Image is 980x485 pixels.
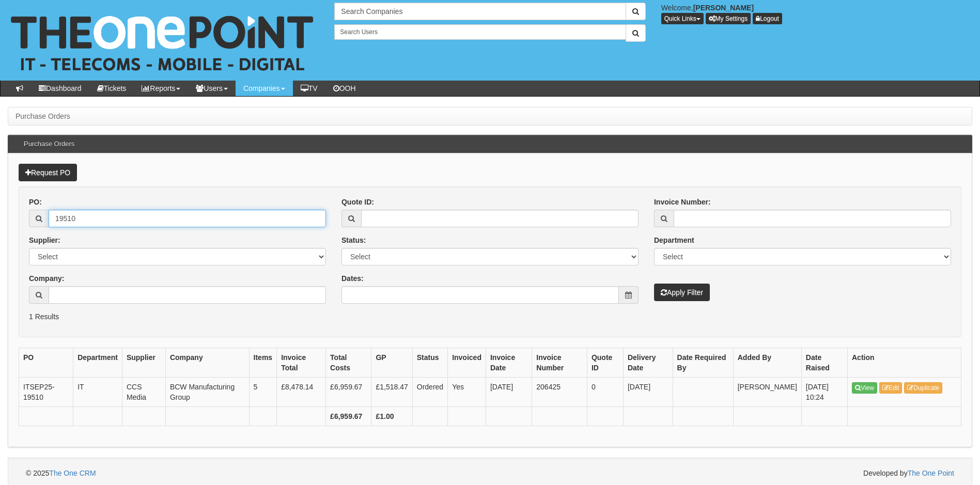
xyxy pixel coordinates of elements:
td: [PERSON_NAME] [733,378,801,407]
a: Duplicate [904,382,942,394]
td: [DATE] 10:24 [801,378,847,407]
td: 206425 [532,378,587,407]
a: The One CRM [49,469,96,477]
td: [DATE] [623,378,673,407]
td: Yes [448,378,486,407]
th: Items [249,348,277,378]
button: Apply Filter [654,284,710,301]
th: Date Raised [801,348,847,378]
th: Action [848,348,961,378]
td: CCS Media [122,378,165,407]
label: Department [654,235,694,245]
h3: Purchase Orders [19,135,80,153]
input: Search Companies [334,3,626,20]
td: £8,478.14 [277,378,326,407]
th: PO [19,348,73,378]
label: Dates: [341,273,364,284]
td: 0 [587,378,623,407]
a: Companies [236,81,293,96]
th: Invoice Number [532,348,587,378]
a: View [852,382,877,394]
label: Quote ID: [341,197,374,207]
th: Supplier [122,348,165,378]
th: Company [165,348,249,378]
label: Supplier: [29,235,60,245]
a: Logout [753,13,782,24]
a: Tickets [89,81,134,96]
th: Invoice Total [277,348,326,378]
a: OOH [325,81,364,96]
td: [DATE] [486,378,532,407]
a: Dashboard [31,81,89,96]
label: Invoice Number: [654,197,711,207]
a: Reports [134,81,188,96]
td: BCW Manufacturing Group [165,378,249,407]
th: Department [73,348,122,378]
a: Edit [879,382,903,394]
th: £1.00 [371,407,412,426]
th: Quote ID [587,348,623,378]
th: Status [412,348,447,378]
button: Quick Links [661,13,704,24]
p: 1 Results [29,311,951,322]
th: Added By [733,348,801,378]
th: GP [371,348,412,378]
td: IT [73,378,122,407]
a: TV [293,81,325,96]
label: Company: [29,273,64,284]
a: The One Point [908,469,954,477]
a: Request PO [19,164,77,181]
label: Status: [341,235,366,245]
input: Search Users [334,24,626,40]
td: £1,518.47 [371,378,412,407]
div: Welcome, [654,3,980,24]
label: PO: [29,197,42,207]
span: © 2025 [26,469,96,477]
th: Invoiced [448,348,486,378]
td: 5 [249,378,277,407]
th: Total Costs [326,348,371,378]
th: Invoice Date [486,348,532,378]
th: £6,959.67 [326,407,371,426]
span: Developed by [863,468,954,478]
td: ITSEP25-19510 [19,378,73,407]
a: Users [188,81,236,96]
b: [PERSON_NAME] [693,4,754,12]
li: Purchase Orders [15,111,70,121]
td: £6,959.67 [326,378,371,407]
th: Date Required By [673,348,733,378]
td: Ordered [412,378,447,407]
th: Delivery Date [623,348,673,378]
a: My Settings [706,13,751,24]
